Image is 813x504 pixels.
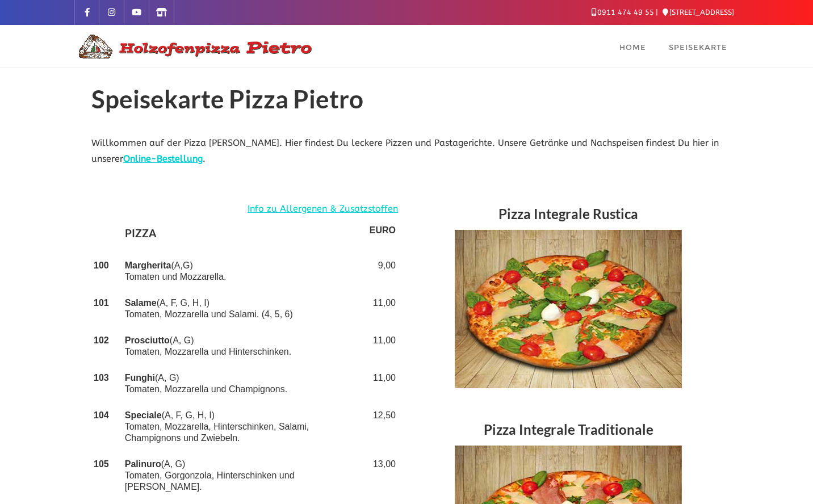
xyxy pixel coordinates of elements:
td: (A, F, G, H, I) Tomaten, Mozzarella und Salami. (4, 5, 6) [123,290,367,327]
td: 11,00 [367,290,398,327]
td: (A, G) Tomaten, Mozzarella und Hinterschinken. [123,327,367,365]
td: 12,50 [367,402,398,451]
strong: 100 [94,261,109,270]
p: Willkommen auf der Pizza [PERSON_NAME]. Hier findest Du leckere Pizzen und Pastagerichte. Unsere ... [91,135,722,168]
td: 9,00 [367,253,398,290]
strong: Margherita [125,261,171,270]
h3: Pizza Integrale Rustica [415,201,722,230]
strong: Speciale [125,410,162,420]
strong: 105 [94,459,109,469]
a: 0911 474 49 55 [592,8,654,16]
td: (A, G) Tomaten, Mozzarella und Champignons. [123,365,367,402]
td: 11,00 [367,365,398,402]
h3: Pizza Integrale Traditionale [415,417,722,446]
td: 11,00 [367,327,398,365]
strong: 103 [94,373,109,383]
a: Speisekarte [657,25,739,68]
td: (A,G) Tomaten und Mozzarella. [123,253,367,290]
a: Info zu Allergenen & Zusatzstoffen [248,201,398,217]
td: (A, F, G, H, I) Tomaten, Mozzarella, Hinterschinken, Salami, Champignons und Zwiebeln. [123,402,367,451]
strong: 102 [94,335,109,345]
strong: Prosciutto [125,335,170,345]
h1: Speisekarte Pizza Pietro [91,85,722,118]
a: [STREET_ADDRESS] [663,8,734,16]
strong: EURO [370,225,396,235]
strong: Salame [125,298,157,308]
a: Home [608,25,657,68]
span: Speisekarte [669,43,727,52]
strong: 104 [94,410,109,420]
td: (A, G) Tomaten, Gorgonzola, Hinterschinken und [PERSON_NAME]. [123,451,367,500]
a: Online-Bestellung [123,153,203,164]
strong: 101 [94,298,109,308]
td: 13,00 [367,451,398,500]
img: Logo [74,33,313,60]
h4: PIZZA [125,225,365,245]
strong: Palinuro [125,459,161,469]
strong: Funghi [125,373,155,383]
span: Home [619,43,646,52]
img: Speisekarte - Pizza Integrale Rustica [455,230,682,388]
